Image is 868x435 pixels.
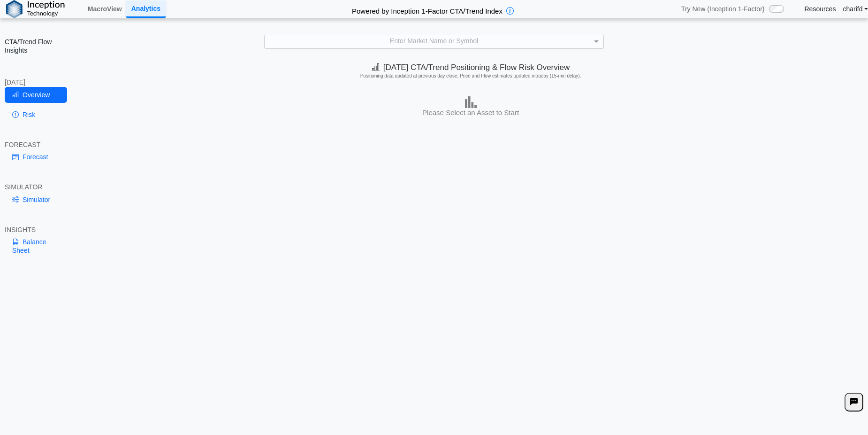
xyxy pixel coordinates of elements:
[126,0,166,18] a: Analytics
[843,5,868,13] a: charifd
[5,78,67,86] div: [DATE]
[348,3,506,16] h2: Powered by Inception 1-Factor CTA/Trend Index
[804,5,836,13] a: Resources
[5,107,67,123] a: Risk
[5,149,67,165] a: Forecast
[77,73,864,79] h5: Positioning data updated at previous day close; Price and Flow estimates updated intraday (15-min...
[372,63,570,72] span: [DATE] CTA/Trend Positioning & Flow Risk Overview
[265,35,603,48] div: Enter Market Name or Symbol
[76,108,866,117] h3: Please Select an Asset to Start
[465,96,477,108] img: bar-chart.png
[5,192,67,208] a: Simulator
[5,38,67,54] h2: CTA/Trend Flow Insights
[5,183,67,191] div: SIMULATOR
[681,5,765,13] span: Try New (Inception 1-Factor)
[5,225,67,234] div: INSIGHTS
[84,1,126,17] a: MacroView
[5,87,67,103] a: Overview
[5,140,67,149] div: FORECAST
[5,234,67,258] a: Balance Sheet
